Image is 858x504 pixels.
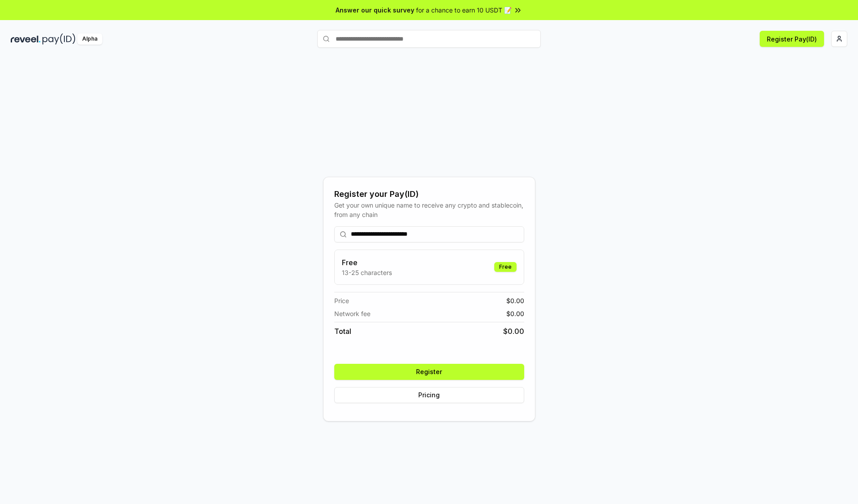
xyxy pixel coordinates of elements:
[77,33,102,45] div: Alpha
[334,200,524,219] div: Get your own unique name to receive any crypto and stablecoin, from any chain
[342,268,392,277] p: 13-25 characters
[334,326,351,337] span: Total
[334,309,370,318] span: Network fee
[494,262,517,272] div: Free
[506,309,524,318] span: $ 0.00
[506,296,524,305] span: $ 0.00
[416,5,512,15] span: for a chance to earn 10 USDT 📝
[334,364,524,380] button: Register
[334,387,524,403] button: Pricing
[334,188,524,200] div: Register your Pay(ID)
[503,326,524,337] span: $ 0.00
[11,33,41,45] img: reveel_dark
[342,257,392,268] h3: Free
[42,33,76,45] img: pay_id
[336,5,414,15] span: Answer our quick survey
[760,31,824,47] button: Register Pay(ID)
[334,296,349,305] span: Price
